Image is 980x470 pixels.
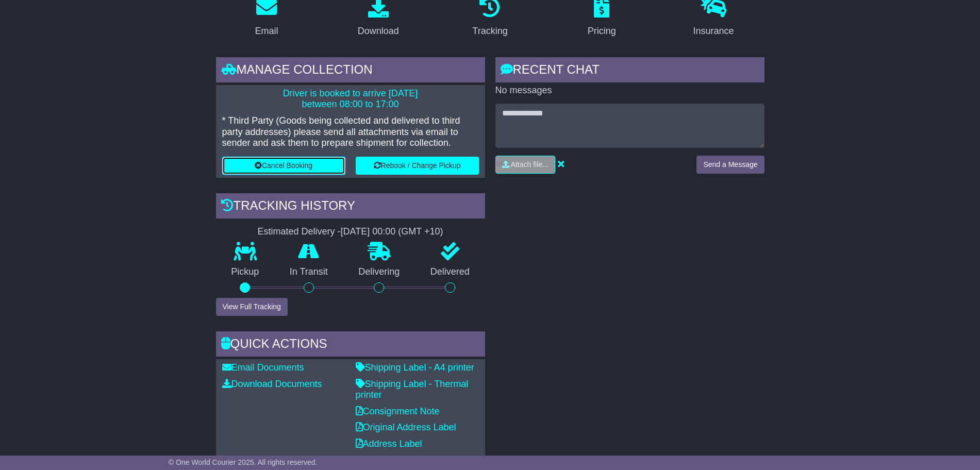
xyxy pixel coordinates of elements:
a: Shipping Label - Thermal printer [356,379,469,400]
div: Manage collection [216,57,485,85]
span: © One World Courier 2025. All rights reserved. [169,458,318,466]
p: Delivered [415,266,485,278]
div: Tracking history [216,193,485,221]
div: Quick Actions [216,331,485,359]
div: Tracking [472,24,507,38]
p: No messages [495,85,765,96]
div: Download [358,24,399,38]
button: Send a Message [696,156,764,174]
a: Download Documents [222,379,322,389]
a: Email Documents [222,362,304,373]
button: Cancel Booking [222,157,345,175]
a: Address Label [356,439,422,449]
div: Insurance [693,24,734,38]
p: * Third Party (Goods being collected and delivered to third party addresses) please send all atta... [222,115,479,149]
div: Email [255,24,278,38]
p: Pickup [216,266,275,278]
button: Rebook / Change Pickup [356,157,479,175]
p: Driver is booked to arrive [DATE] between 08:00 to 17:00 [222,88,479,110]
button: View Full Tracking [216,298,288,316]
div: Estimated Delivery - [216,226,485,238]
a: Original Address Label [356,422,456,432]
div: Pricing [588,24,616,38]
a: Shipping Label - A4 printer [356,362,474,373]
a: Consignment Note [356,406,440,416]
div: RECENT CHAT [495,57,765,85]
p: In Transit [274,266,343,278]
div: [DATE] 00:00 (GMT +10) [341,226,443,238]
p: Delivering [343,266,416,278]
